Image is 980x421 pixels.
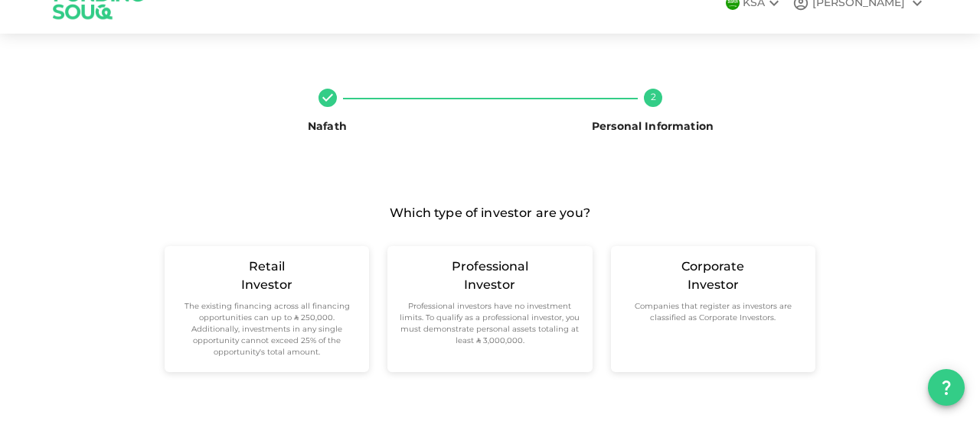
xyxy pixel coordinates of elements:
[688,277,739,295] div: Investor
[390,203,590,225] span: Which type of investor are you?
[452,258,528,277] div: Professional
[400,301,580,347] small: Professional investors have no investment limits. To qualify as a professional investor, you must...
[623,301,803,324] small: Companies that register as investors are classified as Corporate Investors.
[681,258,744,277] div: Corporate
[177,301,357,358] small: The existing financing across all financing opportunities can up to ʢ 250,000. Additionally, inve...
[249,258,285,277] div: Retail
[592,121,714,132] span: Personal Information
[308,121,347,132] span: Nafath
[650,93,655,102] text: 2
[928,369,965,406] button: question
[241,277,292,295] div: Investor
[464,277,515,295] div: Investor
